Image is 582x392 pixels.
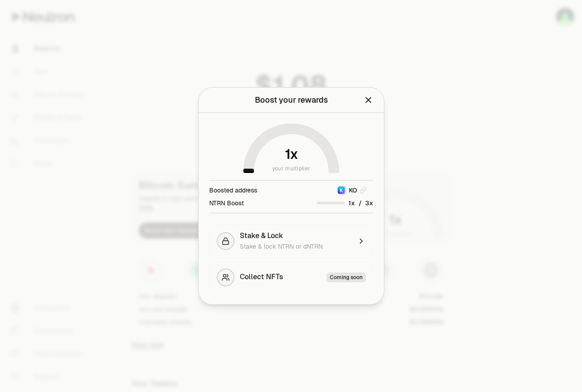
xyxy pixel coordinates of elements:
div: Coming soon [327,273,366,282]
div: NTRN Boost [209,199,244,208]
span: Stake & lock NTRN or dNTRN [240,242,323,250]
span: KO [348,186,357,195]
div: Boosted address [209,186,257,195]
button: Stake & LockStake & lock NTRN or dNTRN [209,224,373,258]
button: KeplrKO [331,186,373,195]
span: Stake & Lock [240,231,283,240]
span: Collect NFTs [240,273,283,282]
span: your multiplier [272,164,310,173]
button: Close [363,94,373,106]
div: Boost your rewards [254,94,328,106]
button: Collect NFTsComing soon [209,261,373,294]
img: Keplr [338,187,345,194]
div: / [316,198,373,208]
